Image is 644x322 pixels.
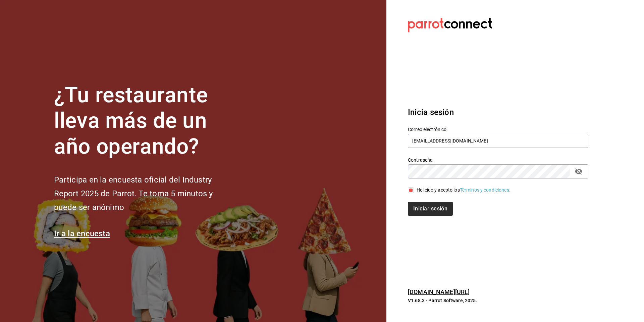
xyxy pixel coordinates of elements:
label: Correo electrónico [408,127,588,131]
a: Términos y condiciones. [460,187,511,193]
a: [DOMAIN_NAME][URL] [408,288,470,295]
p: V1.68.3 - Parrot Software, 2025. [408,297,588,304]
h1: ¿Tu restaurante lleva más de un año operando? [54,82,235,160]
label: Contraseña [408,157,588,162]
div: He leído y acepto los [417,187,511,194]
button: Iniciar sesión [408,202,453,216]
h2: Participa en la encuesta oficial del Industry Report 2025 de Parrot. Te toma 5 minutos y puede se... [54,173,235,214]
input: Ingresa tu correo electrónico [408,134,588,148]
button: passwordField [573,166,584,177]
h3: Inicia sesión [408,106,588,118]
a: Ir a la encuesta [54,229,110,238]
